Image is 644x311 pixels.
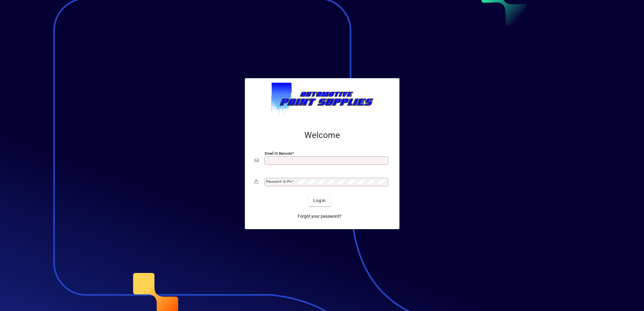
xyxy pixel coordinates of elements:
h2: Welcome [255,130,390,140]
span: Login [313,197,326,204]
mat-label: Email or Barcode [265,151,292,155]
mat-label: Password or Pin [266,179,292,184]
button: Login [309,195,331,206]
a: Forgot your password? [295,211,344,222]
span: Forgot your password? [298,213,341,220]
